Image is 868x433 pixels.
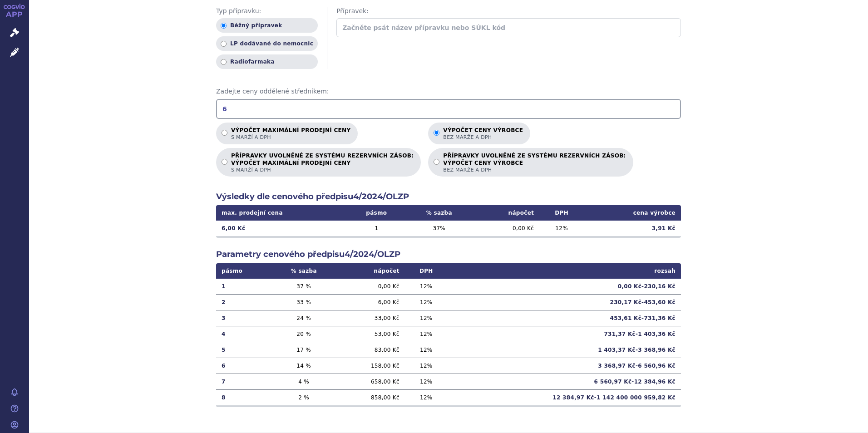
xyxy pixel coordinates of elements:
td: 1 [216,279,271,295]
th: rozsah [448,263,681,279]
th: max. prodejní cena [216,205,348,221]
th: % sazba [405,205,473,221]
td: 12 384,97 Kč - 1 142 400 000 959,82 Kč [448,389,681,405]
td: 4 [216,326,271,342]
span: bez marže a DPH [443,134,523,141]
label: Radiofarmaka [216,54,318,69]
td: 12 % [405,279,448,295]
label: Běžný přípravek [216,18,318,33]
td: 1 [348,221,406,236]
td: 53,00 Kč [336,326,405,342]
td: 17 % [271,342,336,358]
td: 453,61 Kč - 731,36 Kč [448,310,681,326]
p: Výpočet ceny výrobce [443,127,523,141]
input: Výpočet maximální prodejní cenys marží a DPH [222,130,227,136]
td: 12 % [405,358,448,374]
td: 33 % [271,294,336,310]
td: 7 [216,374,271,389]
td: 3,91 Kč [584,221,681,236]
th: nápočet [336,263,405,279]
td: 33,00 Kč [336,310,405,326]
strong: VÝPOČET MAXIMÁLNÍ PRODEJNÍ CENY [231,159,414,167]
span: bez marže a DPH [443,167,626,173]
td: 12 % [405,326,448,342]
input: PŘÍPRAVKY UVOLNĚNÉ ZE SYSTÉMU REZERVNÍCH ZÁSOB:VÝPOČET MAXIMÁLNÍ PRODEJNÍ CENYs marží a DPH [222,159,227,165]
td: 12 % [405,310,448,326]
input: Radiofarmaka [221,59,227,65]
td: 5 [216,342,271,358]
td: 2 % [271,389,336,405]
label: LP dodávané do nemocnic [216,36,318,51]
strong: VÝPOČET CENY VÝROBCE [443,159,626,167]
input: Výpočet ceny výrobcebez marže a DPH [434,130,439,136]
input: LP dodávané do nemocnic [221,41,227,47]
th: nápočet [473,205,539,221]
td: 0,00 Kč [473,221,539,236]
td: 6 560,97 Kč - 12 384,96 Kč [448,374,681,389]
td: 12 % [405,294,448,310]
span: Zadejte ceny oddělené středníkem: [216,87,681,96]
span: Přípravek: [336,7,681,16]
span: s marží a DPH [231,134,350,141]
td: 3 [216,310,271,326]
th: pásmo [348,205,406,221]
h2: Výsledky dle cenového předpisu 4/2024/OLZP [216,191,681,202]
td: 6,00 Kč [216,221,348,236]
td: 14 % [271,358,336,374]
td: 858,00 Kč [336,389,405,405]
td: 3 368,97 Kč - 6 560,96 Kč [448,358,681,374]
th: pásmo [216,263,271,279]
p: PŘÍPRAVKY UVOLNĚNÉ ZE SYSTÉMU REZERVNÍCH ZÁSOB: [443,153,626,173]
p: Výpočet maximální prodejní ceny [231,127,350,141]
td: 6 [216,358,271,374]
td: 37 % [405,221,473,236]
input: Začněte psát název přípravku nebo SÚKL kód [336,18,681,37]
td: 12 % [405,342,448,358]
td: 24 % [271,310,336,326]
td: 37 % [271,279,336,295]
td: 230,17 Kč - 453,60 Kč [448,294,681,310]
td: 12 % [539,221,584,236]
span: s marží a DPH [231,167,414,173]
th: cena výrobce [584,205,681,221]
td: 1 403,37 Kč - 3 368,96 Kč [448,342,681,358]
input: Běžný přípravek [221,23,227,29]
span: Typ přípravku: [216,7,318,16]
input: PŘÍPRAVKY UVOLNĚNÉ ZE SYSTÉMU REZERVNÍCH ZÁSOB:VÝPOČET CENY VÝROBCEbez marže a DPH [434,159,439,165]
td: 0,00 Kč - 230,16 Kč [448,279,681,295]
h2: Parametry cenového předpisu 4/2024/OLZP [216,249,681,260]
td: 158,00 Kč [336,358,405,374]
td: 658,00 Kč [336,374,405,389]
td: 731,37 Kč - 1 403,36 Kč [448,326,681,342]
th: DPH [539,205,584,221]
td: 12 % [405,374,448,389]
td: 0,00 Kč [336,279,405,295]
th: DPH [405,263,448,279]
input: Zadejte ceny oddělené středníkem [216,99,681,119]
td: 6,00 Kč [336,294,405,310]
td: 4 % [271,374,336,389]
td: 83,00 Kč [336,342,405,358]
th: % sazba [271,263,336,279]
p: PŘÍPRAVKY UVOLNĚNÉ ZE SYSTÉMU REZERVNÍCH ZÁSOB: [231,153,414,173]
td: 12 % [405,389,448,405]
td: 8 [216,389,271,405]
td: 20 % [271,326,336,342]
td: 2 [216,294,271,310]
